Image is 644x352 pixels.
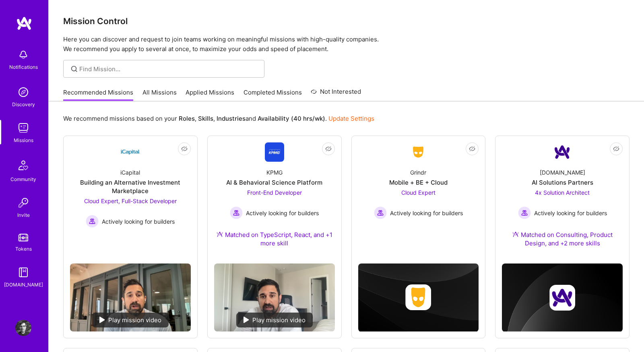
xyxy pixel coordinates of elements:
span: Actively looking for builders [534,209,607,217]
img: teamwork [15,120,31,136]
span: Actively looking for builders [102,217,175,226]
p: Here you can discover and request to join teams working on meaningful missions with high-quality ... [63,35,630,54]
img: Invite [15,195,31,211]
div: Building an Alternative Investment Marketplace [70,178,191,195]
b: Skills [198,115,213,122]
img: Actively looking for builders [86,215,99,228]
img: play [244,317,249,323]
i: icon EyeClosed [613,146,619,152]
img: cover [502,263,623,332]
div: Notifications [9,63,38,71]
div: Matched on Consulting, Product Design, and +2 more skills [502,231,623,247]
img: tokens [19,234,28,241]
a: User Avatar [13,320,33,336]
img: Actively looking for builders [518,206,531,219]
div: iCapital [120,168,140,177]
div: Missions [14,136,33,144]
div: Tokens [15,245,32,253]
img: bell [15,47,31,63]
span: Cloud Expert, Full-Stack Developer [84,198,177,204]
div: [DOMAIN_NAME] [4,280,43,289]
a: Applied Missions [186,88,234,101]
img: Ateam Purple Icon [217,231,223,237]
img: Company Logo [121,142,140,162]
img: Community [14,156,33,175]
img: guide book [15,264,31,280]
i: icon SearchGrey [70,64,79,74]
span: Cloud Expert [401,189,436,196]
div: AI & Behavioral Science Platform [226,178,322,187]
span: Actively looking for builders [246,209,319,217]
a: All Missions [142,88,177,101]
a: Completed Missions [244,88,302,101]
div: Mobile + BE + Cloud [389,178,448,187]
p: We recommend missions based on your , , and . [63,114,374,123]
b: Availability (40 hrs/wk) [258,115,325,122]
img: play [99,317,105,323]
div: Grindr [410,168,426,177]
span: Front-End Developer [247,189,302,196]
a: Company LogoGrindrMobile + BE + CloudCloud Expert Actively looking for buildersActively looking f... [358,142,479,234]
i: icon EyeClosed [181,146,188,152]
div: [DOMAIN_NAME] [540,168,585,177]
a: Update Settings [328,115,374,122]
b: Roles [179,115,195,122]
i: icon EyeClosed [325,146,332,152]
img: Ateam Purple Icon [512,231,519,237]
div: Play mission video [236,313,313,327]
span: Actively looking for builders [390,209,463,217]
div: Discovery [12,100,35,109]
img: Company Logo [265,142,284,162]
img: No Mission [214,263,335,331]
h3: Mission Control [63,16,630,26]
img: Actively looking for builders [230,206,243,219]
div: KPMG [266,168,283,177]
div: Community [10,175,36,183]
i: icon EyeClosed [469,146,475,152]
img: User Avatar [15,320,31,336]
a: Company Logo[DOMAIN_NAME]AI Solutions Partners4x Solution Architect Actively looking for builders... [502,142,623,257]
img: cover [358,263,479,331]
span: 4x Solution Architect [535,189,590,196]
img: logo [16,16,32,31]
div: Play mission video [92,313,169,327]
img: Actively looking for builders [374,206,387,219]
div: AI Solutions Partners [532,178,593,187]
a: Recommended Missions [63,88,133,101]
img: Company Logo [409,145,428,159]
img: discovery [15,84,31,100]
img: Company logo [405,284,431,310]
a: Company LogoiCapitalBuilding an Alternative Investment MarketplaceCloud Expert, Full-Stack Develo... [70,142,191,257]
img: Company logo [549,285,575,311]
img: Company Logo [553,142,572,162]
b: Industries [217,115,246,122]
a: Company LogoKPMGAI & Behavioral Science PlatformFront-End Developer Actively looking for builders... [214,142,335,257]
img: No Mission [70,263,191,331]
div: Matched on TypeScript, React, and +1 more skill [214,231,335,247]
a: Not Interested [311,87,361,101]
div: Invite [17,211,30,219]
input: Find Mission... [79,65,258,73]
